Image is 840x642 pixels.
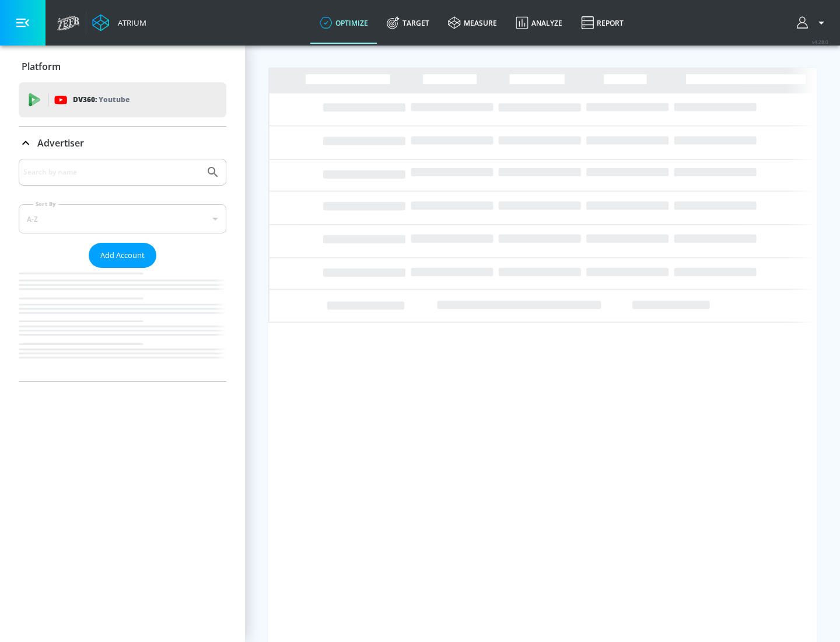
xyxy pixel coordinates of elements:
[572,2,633,44] a: Report
[19,127,226,159] div: Advertiser
[19,50,226,83] div: Platform
[92,14,146,32] a: Atrium
[113,18,146,28] div: Atrium
[100,249,145,262] span: Add Account
[99,93,129,106] p: Youtube
[19,268,226,381] nav: list of Advertiser
[23,165,200,180] input: Search by name
[73,93,129,106] p: DV360:
[19,82,226,117] div: DV360: Youtube
[439,2,506,44] a: measure
[37,137,84,149] p: Advertiser
[310,2,377,44] a: optimize
[33,200,58,208] label: Sort By
[506,2,572,44] a: Analyze
[812,39,828,45] span: v 4.28.0
[19,204,226,233] div: A-Z
[22,60,61,73] p: Platform
[19,159,226,381] div: Advertiser
[377,2,439,44] a: Target
[89,243,156,268] button: Add Account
